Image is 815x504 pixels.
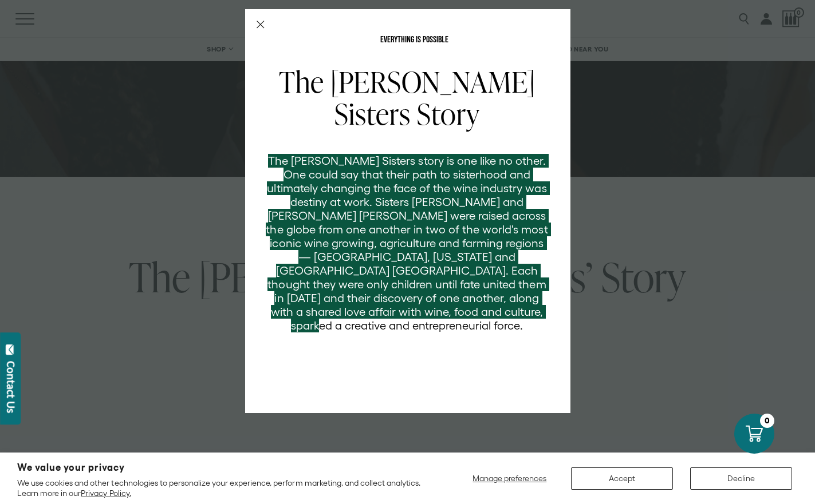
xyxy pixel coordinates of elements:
p: EVERYTHING IS POSSIBLE [266,35,563,45]
h2: The [PERSON_NAME] Sisters Story [266,66,549,130]
button: Manage preferences [466,467,554,490]
p: We use cookies and other technologies to personalize your experience, perform marketing, and coll... [17,478,427,498]
span: Manage preferences [473,474,546,483]
div: 0 [760,414,774,428]
p: The [PERSON_NAME] Sisters story is one like no other. One could say that their path to sisterhood... [266,154,549,332]
button: Decline [690,467,792,490]
button: Close Modal [257,21,265,29]
div: Contact Us [5,361,17,413]
a: Privacy Policy. [81,489,131,498]
h2: We value your privacy [17,463,427,473]
button: Accept [571,467,673,490]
